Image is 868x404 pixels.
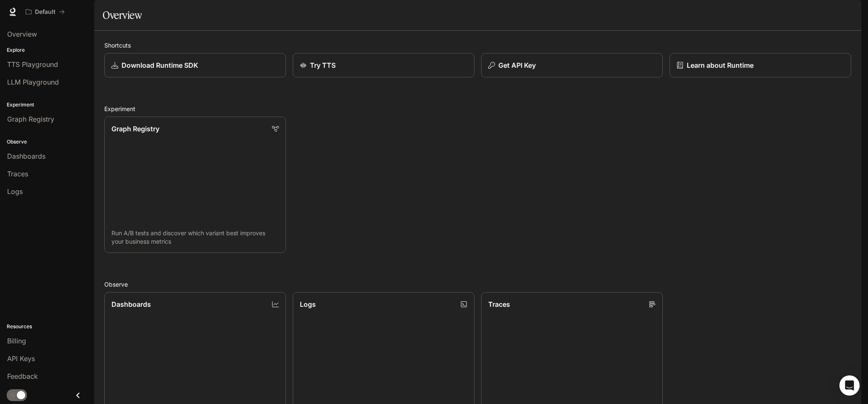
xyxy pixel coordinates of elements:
[104,41,851,50] h2: Shortcuts
[293,53,474,77] a: Try TTS
[104,104,851,113] h2: Experiment
[22,3,69,20] button: All workspaces
[839,375,860,396] div: Open Intercom Messenger
[481,53,663,77] button: Get API Key
[104,117,286,253] a: Graph RegistryRun A/B tests and discover which variant best improves your business metrics
[104,280,851,289] h2: Observe
[122,60,198,70] p: Download Runtime SDK
[35,8,56,16] p: Default
[488,299,510,309] p: Traces
[111,229,279,246] p: Run A/B tests and discover which variant best improves your business metrics
[103,7,142,24] h1: Overview
[310,60,336,70] p: Try TTS
[498,60,536,70] p: Get API Key
[111,124,159,134] p: Graph Registry
[687,60,754,70] p: Learn about Runtime
[670,53,851,77] a: Learn about Runtime
[300,299,316,309] p: Logs
[111,299,151,309] p: Dashboards
[104,53,286,77] a: Download Runtime SDK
